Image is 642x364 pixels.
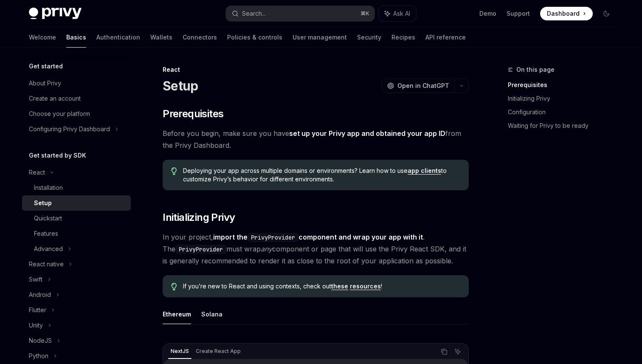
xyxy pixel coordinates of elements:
[171,167,177,175] svg: Tip
[360,10,369,17] span: ⌘ K
[357,27,381,48] a: Security
[516,65,555,75] span: On this page
[391,27,415,48] a: Recipes
[34,198,52,208] div: Setup
[171,283,177,291] svg: Tip
[507,9,530,18] a: Support
[29,27,56,48] a: Welcome
[29,290,51,300] div: Android
[350,282,381,290] a: resources
[213,233,423,241] strong: import the component and wrap your app with it
[393,9,410,18] span: Ask AI
[168,346,191,356] div: NextJS
[29,274,42,285] div: Swift
[248,233,298,242] code: PrivyProvider
[22,76,131,91] a: About Privy
[183,27,217,48] a: Connectors
[29,124,110,134] div: Configuring Privy Dashboard
[163,231,469,267] span: In your project, . The must wrap component or page that will use the Privy React SDK, and it is g...
[150,27,172,48] a: Wallets
[193,346,243,356] div: Create React App
[163,107,223,121] span: Prerequisites
[34,213,62,223] div: Quickstart
[29,351,48,361] div: Python
[183,282,460,291] span: If you’re new to React and using contexts, check out !
[183,166,460,183] span: Deploying your app across multiple domains or environments? Learn how to use to customize Privy’s...
[439,346,450,357] button: Copy the contents from the code block
[163,127,469,151] span: Before you begin, make sure you have from the Privy Dashboard.
[201,304,222,324] button: Solana
[425,27,466,48] a: API reference
[452,346,463,357] button: Ask AI
[175,245,226,254] code: PrivyProvider
[29,78,61,88] div: About Privy
[29,259,64,269] div: React native
[29,320,43,330] div: Unity
[293,27,347,48] a: User management
[22,195,131,211] a: Setup
[408,167,441,175] a: app clients
[163,304,191,324] button: Ethereum
[242,8,266,19] div: Search...
[29,93,81,104] div: Create an account
[163,211,235,224] span: Initializing Privy
[261,245,272,253] em: any
[508,92,620,105] a: Initializing Privy
[600,7,613,20] button: Toggle dark mode
[66,27,86,48] a: Basics
[227,27,282,48] a: Policies & controls
[540,7,593,20] a: Dashboard
[29,336,52,346] div: NodeJS
[379,6,416,21] button: Ask AI
[22,211,131,226] a: Quickstart
[397,82,449,90] span: Open in ChatGPT
[479,9,496,18] a: Demo
[22,226,131,241] a: Features
[29,305,46,315] div: Flutter
[382,79,454,93] button: Open in ChatGPT
[34,244,63,254] div: Advanced
[22,106,131,121] a: Choose your platform
[547,9,580,18] span: Dashboard
[29,167,45,178] div: React
[29,109,90,119] div: Choose your platform
[508,105,620,119] a: Configuration
[22,91,131,106] a: Create an account
[163,78,198,93] h1: Setup
[34,183,63,193] div: Installation
[163,65,469,74] div: React
[508,119,620,133] a: Waiting for Privy to be ready
[29,8,82,20] img: dark logo
[331,282,348,290] a: these
[34,229,58,239] div: Features
[22,180,131,195] a: Installation
[226,6,374,21] button: Search...⌘K
[508,78,620,92] a: Prerequisites
[96,27,140,48] a: Authentication
[29,150,86,161] h5: Get started by SDK
[29,61,63,71] h5: Get started
[289,129,445,138] a: set up your Privy app and obtained your app ID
